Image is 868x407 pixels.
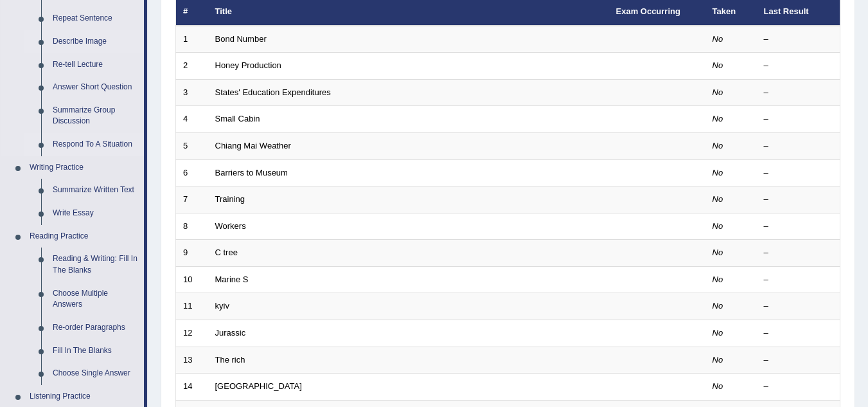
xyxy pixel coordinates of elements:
[215,60,281,70] a: Honey Production
[713,381,723,391] em: No
[176,186,208,213] td: 7
[47,316,144,339] a: Re-order Paragraphs
[764,327,833,339] div: –
[215,301,229,311] a: kyiv
[713,87,723,97] em: No
[176,79,208,106] td: 3
[713,114,723,123] em: No
[215,248,238,257] a: C tree
[713,194,723,204] em: No
[215,141,291,150] a: Chiang Mai Weather
[176,159,208,186] td: 6
[764,381,833,393] div: –
[764,274,833,286] div: –
[713,168,723,177] em: No
[764,354,833,366] div: –
[764,140,833,152] div: –
[176,26,208,53] td: 1
[47,7,144,30] a: Repeat Sentence
[215,328,246,338] a: Jurassic
[47,133,144,156] a: Respond To A Situation
[215,114,260,123] a: Small Cabin
[764,221,833,233] div: –
[764,60,833,72] div: –
[215,168,288,177] a: Barriers to Museum
[713,328,723,338] em: No
[215,194,245,204] a: Training
[713,141,723,150] em: No
[215,381,302,391] a: [GEOGRAPHIC_DATA]
[713,355,723,365] em: No
[176,347,208,374] td: 13
[713,34,723,44] em: No
[47,30,144,53] a: Describe Image
[764,300,833,312] div: –
[176,266,208,293] td: 10
[215,221,246,231] a: Workers
[176,320,208,347] td: 12
[47,202,144,225] a: Write Essay
[764,167,833,179] div: –
[713,248,723,257] em: No
[176,293,208,320] td: 11
[47,179,144,202] a: Summarize Written Text
[764,194,833,206] div: –
[764,87,833,99] div: –
[47,99,144,133] a: Summarize Group Discussion
[47,76,144,99] a: Answer Short Question
[215,87,331,97] a: States' Education Expenditures
[24,225,144,248] a: Reading Practice
[24,156,144,179] a: Writing Practice
[764,33,833,46] div: –
[47,53,144,77] a: Re-tell Lecture
[764,113,833,125] div: –
[713,275,723,284] em: No
[713,60,723,70] em: No
[713,221,723,231] em: No
[176,53,208,80] td: 2
[616,6,680,16] a: Exam Occurring
[713,301,723,311] em: No
[215,275,249,284] a: Marine S
[176,133,208,160] td: 5
[764,247,833,259] div: –
[47,339,144,363] a: Fill In The Blanks
[176,374,208,401] td: 14
[47,248,144,282] a: Reading & Writing: Fill In The Blanks
[215,34,267,44] a: Bond Number
[47,282,144,316] a: Choose Multiple Answers
[176,213,208,240] td: 8
[176,240,208,267] td: 9
[176,106,208,133] td: 4
[215,355,245,365] a: The rich
[47,362,144,385] a: Choose Single Answer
